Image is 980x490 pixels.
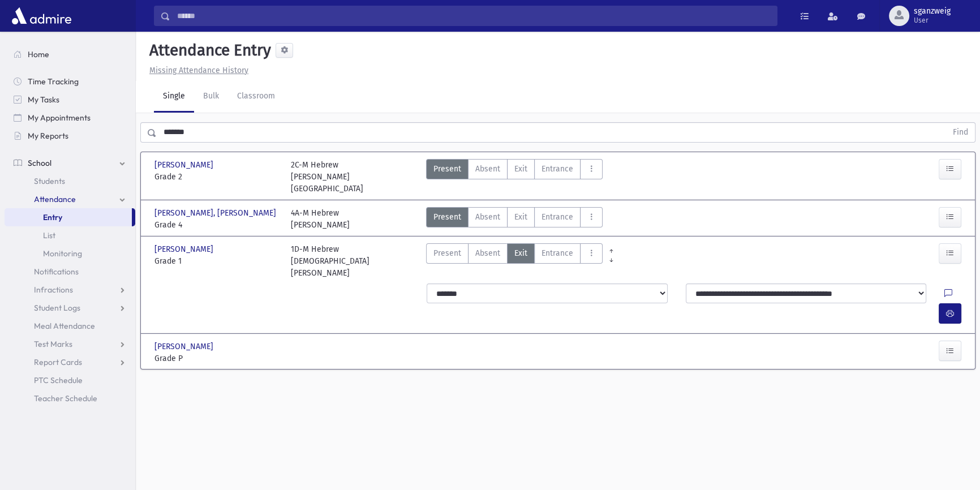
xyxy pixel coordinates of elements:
span: Absent [475,211,500,223]
span: Notifications [34,267,79,277]
span: Grade 2 [154,171,280,183]
span: PTC Schedule [34,375,83,385]
span: School [28,158,51,168]
span: [PERSON_NAME] [154,159,216,171]
span: Attendance [34,194,76,204]
span: Absent [475,163,500,175]
span: Present [433,247,461,259]
span: Exit [514,211,527,223]
span: Time Tracking [28,76,79,87]
div: 4A-M Hebrew [PERSON_NAME] [291,207,350,231]
span: Grade P [154,353,280,364]
a: Teacher Schedule [5,389,135,407]
div: AttTypes [426,159,603,195]
span: Entry [43,212,62,222]
span: Students [34,176,65,186]
u: Missing Attendance History [149,66,248,75]
span: My Reports [28,131,68,141]
div: AttTypes [426,243,603,279]
span: Present [433,163,461,175]
span: [PERSON_NAME] [154,341,216,353]
a: PTC Schedule [5,371,135,389]
a: Report Cards [5,353,135,371]
a: Time Tracking [5,72,135,91]
input: Search [170,6,777,26]
span: Exit [514,247,527,259]
span: My Appointments [28,113,91,123]
span: Monitoring [43,248,82,259]
a: Meal Attendance [5,317,135,335]
span: Present [433,211,461,223]
a: My Appointments [5,109,135,127]
a: Attendance [5,190,135,208]
span: Test Marks [34,339,72,349]
span: Absent [475,247,500,259]
a: Home [5,45,135,63]
a: Bulk [194,81,228,113]
span: Student Logs [34,303,80,313]
a: Student Logs [5,299,135,317]
a: Notifications [5,263,135,281]
a: Monitoring [5,244,135,263]
a: My Tasks [5,91,135,109]
span: My Tasks [28,94,59,105]
a: Entry [5,208,132,226]
span: List [43,230,55,240]
span: [PERSON_NAME] [154,243,216,255]
a: Infractions [5,281,135,299]
span: Meal Attendance [34,321,95,331]
a: Test Marks [5,335,135,353]
span: Entrance [541,163,573,175]
a: School [5,154,135,172]
a: Missing Attendance History [145,66,248,75]
span: Exit [514,163,527,175]
div: 2C-M Hebrew [PERSON_NAME] [GEOGRAPHIC_DATA] [291,159,416,195]
a: Students [5,172,135,190]
span: Grade 4 [154,219,280,231]
a: Single [154,81,194,113]
span: User [914,16,951,25]
a: List [5,226,135,244]
img: AdmirePro [9,5,74,27]
a: My Reports [5,127,135,145]
div: 1D-M Hebrew [DEMOGRAPHIC_DATA][PERSON_NAME] [291,243,416,279]
span: Report Cards [34,357,82,367]
span: [PERSON_NAME], [PERSON_NAME] [154,207,278,219]
h5: Attendance Entry [145,41,271,60]
a: Classroom [228,81,284,113]
span: Entrance [541,211,573,223]
span: Grade 1 [154,255,280,267]
span: Teacher Schedule [34,393,97,403]
span: Home [28,49,49,59]
span: sganzweig [914,7,951,16]
span: Entrance [541,247,573,259]
div: AttTypes [426,207,603,231]
button: Find [946,123,975,142]
span: Infractions [34,285,73,295]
